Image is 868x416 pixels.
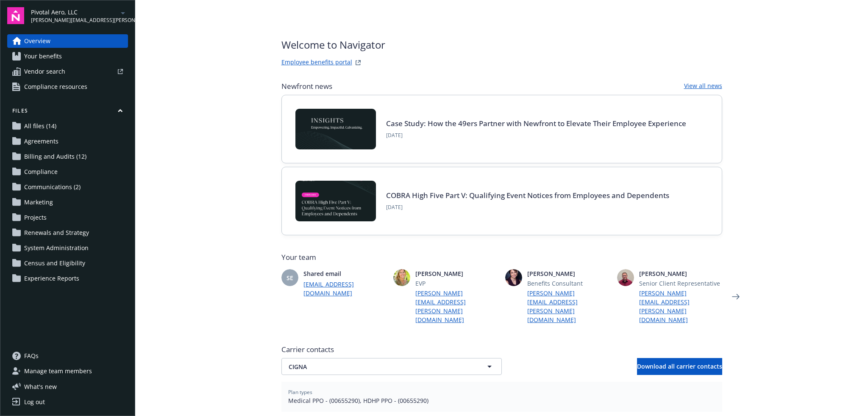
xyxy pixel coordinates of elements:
a: [PERSON_NAME][EMAIL_ADDRESS][PERSON_NAME][DOMAIN_NAME] [415,289,498,324]
a: Communications (2) [7,180,128,194]
a: View all news [684,81,722,91]
span: Renewals and Strategy [24,226,89,240]
span: [DATE] [386,132,686,139]
span: Vendor search [24,65,65,78]
a: Experience Reports [7,272,128,285]
a: Agreements [7,135,128,148]
span: Projects [24,211,47,224]
span: Pivotal Aero, LLC [31,8,118,17]
span: Compliance [24,165,58,179]
span: Senior Client Representative [639,279,722,288]
a: Renewals and Strategy [7,226,128,240]
a: Projects [7,211,128,224]
span: Download all carrier contacts [637,362,722,370]
span: Your team [281,252,722,262]
span: What ' s new [24,382,57,391]
a: Next [729,290,743,303]
span: Carrier contacts [281,344,722,355]
span: Agreements [24,135,58,148]
span: Experience Reports [24,272,79,285]
a: Billing and Audits (12) [7,150,128,163]
span: Welcome to Navigator [281,37,385,52]
a: Marketing [7,196,128,209]
img: photo [617,269,634,286]
img: photo [393,269,410,286]
a: Census and Eligibility [7,256,128,270]
button: Files [7,107,128,118]
span: System Administration [24,241,89,255]
span: EVP [415,279,498,288]
span: [PERSON_NAME] [527,269,610,278]
a: FAQs [7,349,128,363]
a: [PERSON_NAME][EMAIL_ADDRESS][PERSON_NAME][DOMAIN_NAME] [639,289,722,324]
a: Vendor search [7,65,128,78]
span: Shared email [303,269,387,278]
a: arrowDropDown [118,8,128,18]
span: Manage team members [24,364,92,378]
button: Download all carrier contacts [637,358,722,375]
a: All files (14) [7,119,128,133]
button: CIGNA [281,358,502,375]
span: Overview [24,34,50,48]
button: Pivotal Aero, LLC[PERSON_NAME][EMAIL_ADDRESS][PERSON_NAME][DOMAIN_NAME]arrowDropDown [31,7,128,24]
a: [EMAIL_ADDRESS][DOMAIN_NAME] [303,280,387,298]
span: Plan types [288,388,715,396]
a: Overview [7,34,128,48]
span: Communications (2) [24,180,81,194]
a: COBRA High Five Part V: Qualifying Event Notices from Employees and Dependents [386,190,669,200]
span: Medical PPO - (00655290), HDHP PPO - (00655290) [288,396,715,405]
span: Marketing [24,196,53,209]
span: FAQs [24,349,39,363]
a: striveWebsite [353,58,363,68]
a: Manage team members [7,364,128,378]
span: Newfront news [281,81,332,91]
img: Card Image - INSIGHTS copy.png [295,109,376,149]
span: Census and Eligibility [24,256,85,270]
a: [PERSON_NAME][EMAIL_ADDRESS][PERSON_NAME][DOMAIN_NAME] [527,289,610,324]
button: What's new [7,382,70,391]
a: Compliance resources [7,80,128,94]
span: [DATE] [386,204,669,211]
span: SE [287,273,293,282]
span: [PERSON_NAME] [639,269,722,278]
span: Your benefits [24,50,62,63]
a: Compliance [7,165,128,179]
a: System Administration [7,241,128,255]
span: [PERSON_NAME] [415,269,498,278]
img: navigator-logo.svg [7,7,24,24]
img: photo [505,269,522,286]
span: CIGNA [289,362,465,371]
a: Employee benefits portal [281,58,352,68]
span: Billing and Audits (12) [24,150,86,163]
span: All files (14) [24,119,56,133]
span: Compliance resources [24,80,87,94]
a: Your benefits [7,50,128,63]
img: BLOG-Card Image - Compliance - COBRA High Five Pt 5 - 09-11-25.jpg [295,181,376,221]
span: [PERSON_NAME][EMAIL_ADDRESS][PERSON_NAME][DOMAIN_NAME] [31,17,118,24]
div: Log out [24,395,45,409]
a: Case Study: How the 49ers Partner with Newfront to Elevate Their Employee Experience [386,118,686,128]
span: Benefits Consultant [527,279,610,288]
